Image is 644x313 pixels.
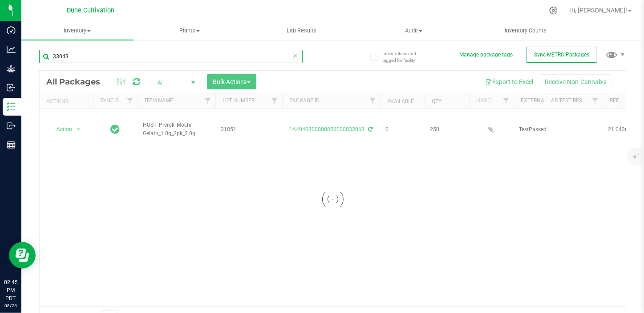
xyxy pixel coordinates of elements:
[7,26,16,35] inline-svg: Dashboard
[358,27,469,35] span: Audit
[526,47,597,63] button: Sync METRC Packages
[569,7,627,14] span: Hi, [PERSON_NAME]!
[275,27,328,35] span: Lab Results
[39,50,303,63] input: Search Package ID, Item Name, SKU, Lot or Part Number...
[4,278,17,302] p: 02:45 PM PDT
[548,6,559,15] div: Manage settings
[7,121,16,130] inline-svg: Outbound
[382,50,427,64] span: Include items not tagged for facility
[292,50,299,61] span: Clear
[7,45,16,54] inline-svg: Analytics
[7,102,16,111] inline-svg: Inventory
[7,83,16,92] inline-svg: Inbound
[493,27,559,35] span: Inventory Counts
[67,7,115,14] span: Dune Cultivation
[134,21,246,40] a: Plants
[21,21,134,40] a: Inventory
[9,242,36,269] iframe: Resource center
[7,140,16,149] inline-svg: Reports
[459,51,513,59] button: Manage package tags
[357,21,470,40] a: Audit
[246,21,358,40] a: Lab Results
[21,27,134,35] span: Inventory
[7,64,16,73] inline-svg: Grow
[134,27,245,35] span: Plants
[534,52,589,58] span: Sync METRC Packages
[470,21,582,40] a: Inventory Counts
[4,302,17,309] p: 08/25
